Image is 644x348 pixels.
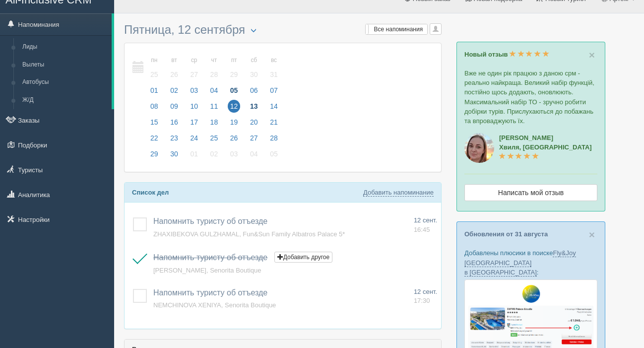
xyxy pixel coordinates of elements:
[145,117,164,133] a: 15
[145,148,164,164] a: 29
[168,84,181,97] span: 02
[205,148,224,164] a: 02
[168,100,181,113] span: 09
[245,148,263,164] a: 04
[205,51,224,85] a: чт 28
[228,100,241,113] span: 12
[185,133,203,148] a: 24
[153,253,267,262] a: Напомнить туристу об отъезде
[589,229,595,240] span: ×
[225,148,244,164] a: 03
[264,51,281,85] a: вс 31
[248,132,260,144] span: 27
[165,51,184,85] a: вт 26
[464,230,548,238] a: Обновления от 31 августа
[228,147,241,160] span: 03
[228,116,241,129] span: 19
[153,217,267,225] a: Напомнить туристу об отъезде
[248,84,260,97] span: 06
[145,133,164,148] a: 22
[414,287,437,306] a: 12 сент. 17:30
[267,100,280,113] span: 14
[165,101,184,117] a: 09
[205,101,224,117] a: 11
[205,117,224,133] a: 18
[245,101,263,117] a: 13
[264,101,281,117] a: 14
[208,147,221,160] span: 02
[153,301,276,309] a: NEMCHINOVA XENIYA, Senorita Boutique
[145,51,164,85] a: пн 25
[208,84,221,97] span: 04
[132,189,169,196] b: Список дел
[18,56,112,74] a: Вылеты
[205,133,224,148] a: 25
[245,133,263,148] a: 27
[225,51,244,85] a: пт 29
[225,101,244,117] a: 12
[589,50,595,60] button: Close
[148,56,161,65] small: пн
[245,117,263,133] a: 20
[148,100,161,113] span: 08
[145,85,164,101] a: 01
[185,117,203,133] a: 17
[225,85,244,101] a: 05
[148,68,161,81] span: 25
[208,100,221,113] span: 11
[248,100,260,113] span: 13
[264,117,281,133] a: 21
[245,51,263,85] a: сб 30
[267,147,280,160] span: 05
[168,132,181,144] span: 23
[208,56,221,65] small: чт
[464,184,597,201] a: Написать мой отзыв
[188,84,200,97] span: 03
[145,101,164,117] a: 08
[153,288,267,297] span: Напомнить туристу об отъезде
[208,132,221,144] span: 25
[148,132,161,144] span: 22
[374,26,423,33] span: Все напоминания
[18,73,112,91] a: Автобусы
[148,147,161,160] span: 29
[185,85,203,101] a: 03
[168,147,181,160] span: 30
[414,297,430,304] span: 17:30
[225,133,244,148] a: 26
[264,133,281,148] a: 28
[188,56,200,65] small: ср
[18,91,112,109] a: Ж/Д
[225,117,244,133] a: 19
[153,267,261,274] span: [PERSON_NAME], Senorita Boutique
[185,148,203,164] a: 01
[499,134,592,160] a: [PERSON_NAME]Хвиля, [GEOGRAPHIC_DATA]
[208,68,221,81] span: 28
[148,116,161,129] span: 15
[153,230,345,238] a: ZHAXIBEKOVA GULZHAMAL, Fun&Sun Family Albatros Palace 5*
[168,116,181,129] span: 16
[165,117,184,133] a: 16
[248,147,260,160] span: 04
[185,51,203,85] a: ср 27
[264,85,281,101] a: 07
[267,84,280,97] span: 07
[18,38,112,56] a: Лиды
[165,85,184,101] a: 02
[168,56,181,65] small: вт
[589,229,595,240] button: Close
[464,248,597,277] p: Добавлены плюсики в поиске :
[165,133,184,148] a: 23
[267,56,280,65] small: вс
[363,189,434,197] a: Добавить напоминание
[267,116,280,129] span: 21
[228,132,241,144] span: 26
[185,101,203,117] a: 10
[414,226,430,233] span: 16:45
[205,85,224,101] a: 04
[148,84,161,97] span: 01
